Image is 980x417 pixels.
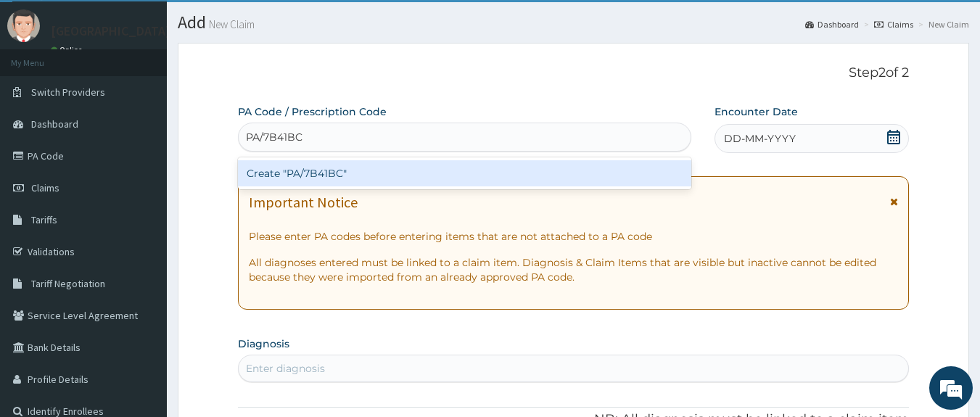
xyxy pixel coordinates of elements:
[31,277,105,290] span: Tariff Negotiation
[805,18,859,30] a: Dashboard
[75,81,244,100] div: Chat with us now
[27,73,59,109] img: d_794563401_company_1708531726252_794563401
[915,18,969,30] li: New Claim
[31,86,105,99] span: Switch Providers
[249,194,358,210] h1: Important Notice
[238,337,289,351] label: Diagnosis
[31,117,78,131] span: Dashboard
[7,270,276,321] textarea: Type your message and hit 'Enter'
[238,104,387,119] label: PA Code / Prescription Code
[51,25,170,38] p: [GEOGRAPHIC_DATA]
[238,7,273,42] div: Minimize live chat window
[246,361,325,376] div: Enter diagnosis
[31,181,59,194] span: Claims
[84,120,200,266] span: We're online!
[206,19,255,30] small: New Claim
[51,45,86,55] a: Online
[249,255,899,284] p: All diagnoses entered must be linked to a claim item. Diagnosis & Claim Items that are visible bu...
[7,9,40,42] img: User Image
[238,160,692,186] div: Create "PA/7B41BC"
[874,18,913,30] a: Claims
[715,104,798,119] label: Encounter Date
[31,213,57,226] span: Tariffs
[724,131,796,146] span: DD-MM-YYYY
[249,229,899,244] p: Please enter PA codes before entering items that are not attached to a PA code
[178,13,969,32] h1: Add
[238,65,910,81] p: Step 2 of 2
